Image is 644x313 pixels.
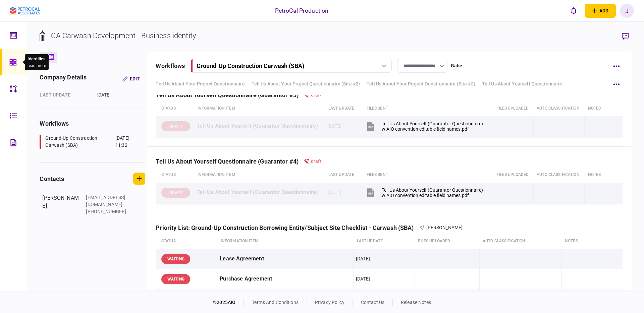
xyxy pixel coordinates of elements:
a: Tell Us About Yourself Questionnaire [482,80,562,87]
div: [PERSON_NAME] [42,194,79,215]
th: auto classification [479,234,561,249]
img: client company logo [10,7,40,15]
div: draft [304,158,322,165]
th: Information item [194,101,325,116]
div: [EMAIL_ADDRESS][DOMAIN_NAME] [86,194,129,208]
div: Tell Us About Yourself (Guarantor Questionnaire) [197,119,322,134]
button: Edit [117,73,145,85]
button: open notifications list [567,4,581,18]
th: notes [585,167,605,183]
a: Tell Us About Your Project Questionnaire (Site #2) [252,80,360,87]
div: company details [40,73,87,85]
div: Tell Us About Yourself Questionnaire (Guarantor #4) [156,158,304,165]
div: Identities [28,56,46,62]
a: contact us [361,300,384,305]
th: auto classification [533,101,585,116]
div: DRAFT [161,188,190,198]
a: Tell Us About Your Project Questionnaire [156,80,245,87]
div: [DATE] 11:32 [115,135,137,149]
a: terms and conditions [252,300,299,305]
th: status [156,234,217,249]
div: Ground-Up Construction Carwash (SBA) [197,62,304,69]
div: DRAFT [161,121,190,131]
div: WAITING [161,254,190,264]
th: auto classification [533,167,585,183]
button: open adding identity options [585,4,616,18]
div: contacts [40,174,64,183]
div: [DATE] [327,123,341,129]
div: workflows [40,119,145,128]
th: Files uploaded [493,167,533,183]
div: [DATE] [356,275,370,282]
div: Tell Us About Yourself (Guarantor Questionnaire) [197,185,322,200]
div: Ground-Up Construction Carwash (SBA) [45,135,114,149]
div: Tell Us About Yourself (Guarantor Questionnaire) w AIO convention editable field names.pdf [382,187,483,198]
th: files sent [363,167,493,183]
div: workflows [156,61,185,70]
div: [DATE] [356,255,370,262]
th: files sent [363,101,493,116]
div: WAITING [161,274,190,284]
a: Ground-Up Construction Carwash (SBA)[DATE] 11:32 [40,135,137,149]
div: PetroCal Production [275,6,329,15]
th: notes [561,234,594,249]
div: [PHONE_NUMBER] [86,208,129,215]
th: status [156,101,194,116]
button: J [620,4,634,18]
div: CA Carwash Development - Business identity [51,30,196,41]
a: Tell Us About Your Project Questionnaire (Site #3) [367,80,475,87]
span: [PERSON_NAME] [426,225,463,230]
button: Tell Us About Yourself (Guarantor Questionnaire) w AIO convention editable field names.pdf [366,119,483,134]
button: read more [28,63,46,68]
button: Tell Us About Yourself (Guarantor Questionnaire) w AIO convention editable field names.pdf [366,185,483,200]
div: Priority List: Ground-Up Construction Borrowing Entity/Subject Site Checklist - Carwash (SBA) [156,224,419,231]
div: Lease Agreement [220,251,351,266]
th: Information item [194,167,325,183]
a: privacy policy [315,300,344,305]
div: Purchase Agreement [220,271,351,287]
div: [DATE] [327,189,341,196]
div: [DATE] [97,91,145,99]
th: Information item [217,234,354,249]
th: Files uploaded [415,234,479,249]
div: Tell Us About Yourself Questionnaire (Guarantor #3) [156,91,304,99]
th: last update [325,101,363,116]
th: notes [585,101,605,116]
th: status [156,167,194,183]
button: Ground-Up Construction Carwash (SBA) [191,59,392,73]
div: © 2025 AIO [213,299,244,306]
th: last update [354,234,415,249]
div: last update [40,91,90,99]
th: last update [325,167,363,183]
div: Tell Us About Yourself (Guarantor Questionnaire) w AIO convention editable field names.pdf [382,121,483,132]
div: Gabe [451,62,463,69]
th: Files uploaded [493,101,533,116]
a: release notes [401,300,431,305]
